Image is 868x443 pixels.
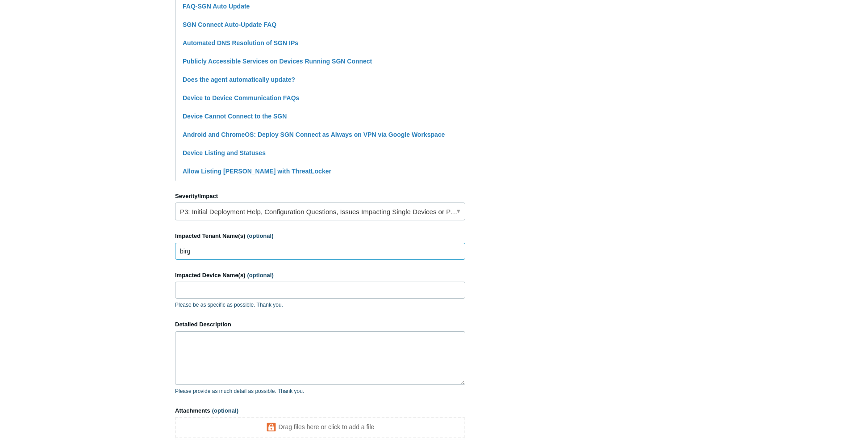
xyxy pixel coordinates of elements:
label: Severity/Impact [175,192,465,201]
p: Please be as specific as possible. Thank you. [175,301,465,309]
span: (optional) [247,272,274,278]
a: Device to Device Communication FAQs [183,94,299,101]
a: Automated DNS Resolution of SGN IPs [183,39,298,46]
a: P3: Initial Deployment Help, Configuration Questions, Issues Impacting Single Devices or Past Out... [175,203,465,220]
label: Impacted Device Name(s) [175,271,465,280]
a: Device Listing and Statuses [183,149,266,156]
a: Android and ChromeOS: Deploy SGN Connect as Always on VPN via Google Workspace [183,131,445,138]
label: Impacted Tenant Name(s) [175,232,465,240]
a: Publicly Accessible Services on Devices Running SGN Connect [183,58,372,65]
span: (optional) [247,232,273,239]
p: Please provide as much detail as possible. Thank you. [175,387,465,395]
label: Attachments [175,406,465,415]
a: Does the agent automatically update? [183,76,295,83]
span: (optional) [212,407,238,414]
a: SGN Connect Auto-Update FAQ [183,21,276,28]
label: Detailed Description [175,320,465,329]
a: Device Cannot Connect to the SGN [183,113,287,120]
a: Allow Listing [PERSON_NAME] with ThreatLocker [183,168,331,175]
a: FAQ-SGN Auto Update [183,3,250,10]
